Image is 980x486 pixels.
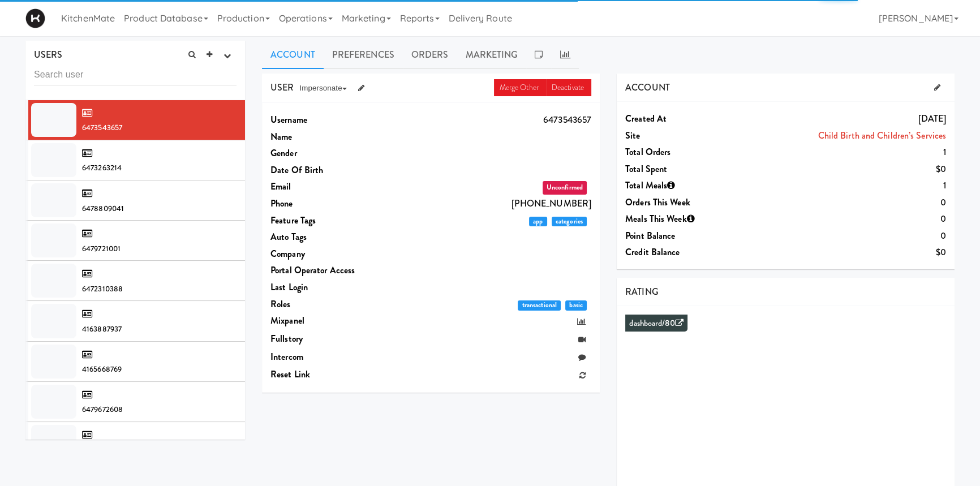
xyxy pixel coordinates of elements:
dt: Site [625,127,754,144]
dd: 0 [754,227,946,244]
dd: $0 [754,244,946,261]
dt: Feature Tags [270,212,399,229]
dt: Point Balance [625,227,754,244]
dt: Roles [270,296,399,313]
a: Marketing [457,41,526,69]
dt: Name [270,128,399,145]
span: basic [565,300,587,311]
dd: $0 [754,161,946,178]
a: Account [262,41,324,69]
dt: Meals This Week [625,210,754,227]
span: 6479672608 [82,404,123,415]
dt: Date Of Birth [270,162,399,179]
li: 6478809041 [25,180,245,221]
dt: Gender [270,145,399,162]
dt: Email [270,178,399,195]
span: Unconfirmed [543,181,587,195]
span: 6473263214 [82,162,122,173]
li: 4165668769 [25,342,245,382]
dd: [PHONE_NUMBER] [399,195,591,212]
span: 4163887937 [82,324,122,334]
dt: Mixpanel [270,312,399,329]
a: dashboard/80 [629,317,683,329]
span: 6473543657 [82,122,122,133]
dd: 0 [754,210,946,227]
a: Child Birth and Children’s Services [818,129,947,142]
span: USERS [34,48,63,61]
span: 4165668769 [82,364,122,375]
dt: Orders This Week [625,194,754,211]
dd: [DATE] [754,110,946,127]
img: Micromart [25,8,45,28]
dt: Last login [270,279,399,296]
dt: Portal Operator Access [270,262,399,279]
li: 6479721001 [25,221,245,261]
dt: Fullstory [270,330,399,347]
a: Deactivate [546,79,591,96]
dd: 6473543657 [399,111,591,128]
button: Impersonate [294,80,352,97]
li: 6132654357 [25,422,245,462]
span: RATING [625,285,659,298]
a: Merge Other [494,79,546,96]
span: 6472310388 [82,283,123,294]
dt: Total Spent [625,161,754,178]
li: 6473263214 [25,140,245,180]
li: 6473543657 [25,100,245,140]
dt: Company [270,246,399,263]
dd: 0 [754,194,946,211]
li: 6479672608 [25,382,245,422]
span: ACCOUNT [625,81,670,94]
li: 4163887937 [25,301,245,341]
dt: Total Meals [625,177,754,194]
a: Orders [403,41,457,69]
span: transactional [518,300,561,311]
li: 6472310388 [25,261,245,301]
dt: Intercom [270,349,399,365]
span: categories [552,217,587,227]
span: 6478809041 [82,203,124,214]
dt: Credit Balance [625,244,754,261]
span: 6479721001 [82,243,121,254]
dt: Created at [625,110,754,127]
a: Preferences [324,41,403,69]
span: USER [270,81,294,94]
dt: Auto Tags [270,229,399,246]
dd: 1 [754,177,946,194]
dt: Username [270,111,399,128]
dt: Total Orders [625,144,754,161]
dt: Phone [270,195,399,212]
span: app [529,217,547,227]
dt: Reset link [270,366,399,383]
input: Search user [34,64,237,85]
dd: 1 [754,144,946,161]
